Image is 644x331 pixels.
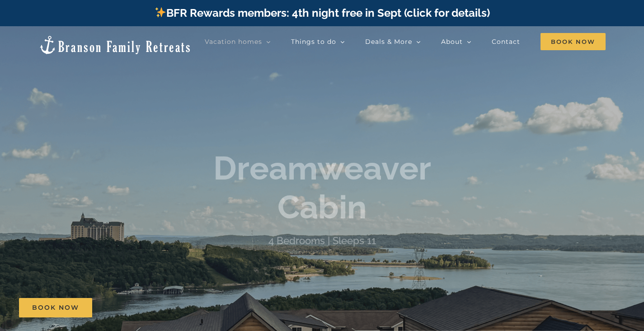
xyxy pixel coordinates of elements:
[291,33,345,51] a: Things to do
[205,38,262,45] span: Vacation homes
[492,38,520,45] span: Contact
[441,33,471,51] a: About
[154,6,490,19] a: BFR Rewards members: 4th night free in Sept (click for details)
[365,33,421,51] a: Deals & More
[205,33,271,51] a: Vacation homes
[291,38,336,45] span: Things to do
[205,33,606,51] nav: Main Menu
[365,38,412,45] span: Deals & More
[492,33,520,51] a: Contact
[155,7,166,18] img: ✨
[19,298,92,317] a: Book Now
[441,38,463,45] span: About
[541,33,606,50] span: Book Now
[268,235,376,247] h4: 4 Bedrooms | Sleeps 11
[213,149,431,226] b: Dreamweaver Cabin
[32,304,79,312] span: Book Now
[38,35,192,55] img: Branson Family Retreats Logo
